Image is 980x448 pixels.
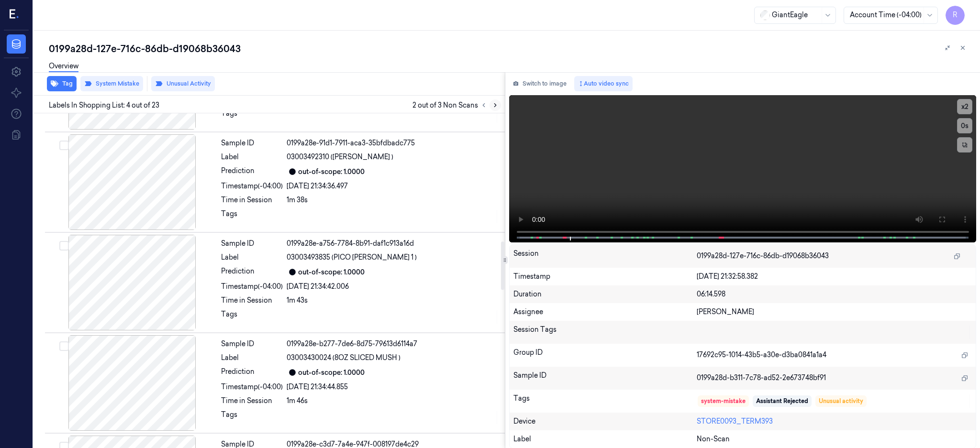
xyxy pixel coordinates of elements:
[59,141,69,150] button: Select row
[298,167,365,177] div: out-of-scope: 1.0000
[513,393,697,409] div: Tags
[59,241,69,251] button: Select row
[221,152,283,162] div: Label
[151,76,215,91] button: Unusual Activity
[697,272,972,282] div: [DATE] 21:32:58.382
[701,397,746,405] div: system-mistake
[946,6,965,25] button: R
[513,289,697,299] div: Duration
[221,396,283,406] div: Time in Session
[513,307,697,317] div: Assignee
[513,249,697,264] div: Session
[47,76,77,91] button: Tag
[221,295,283,306] div: Time in Session
[697,373,826,383] span: 0199a28d-b311-7c78-ad52-2e673748bf91
[287,181,499,191] div: [DATE] 21:34:36.497
[287,295,499,306] div: 1m 43s
[513,434,697,444] div: Label
[697,416,972,426] div: STORE0093_TERM393
[697,307,972,317] div: [PERSON_NAME]
[574,76,633,91] button: Auto video sync
[221,382,283,392] div: Timestamp (-04:00)
[697,251,829,261] span: 0199a28d-127e-716c-86db-d19068b36043
[221,282,283,292] div: Timestamp (-04:00)
[298,267,365,277] div: out-of-scope: 1.0000
[287,239,499,249] div: 0199a28e-a756-7784-8b91-daf1c913a16d
[298,368,365,378] div: out-of-scope: 1.0000
[819,397,863,405] div: Unusual activity
[49,61,78,72] a: Overview
[221,353,283,363] div: Label
[697,289,972,299] div: 06:14.598
[287,339,499,349] div: 0199a28e-b277-7de6-8d75-79613d6114a7
[412,99,501,111] span: 2 out of 3 Non Scans
[221,209,283,224] div: Tags
[756,397,808,405] div: Assistant Rejected
[513,348,697,363] div: Group ID
[221,266,283,278] div: Prediction
[221,195,283,205] div: Time in Session
[513,371,697,386] div: Sample ID
[513,272,697,282] div: Timestamp
[287,195,499,205] div: 1m 38s
[957,99,972,114] button: x2
[59,341,69,351] button: Select row
[287,353,401,363] span: 03003430024 (8OZ SLICED MUSH )
[287,396,499,406] div: 1m 46s
[513,325,697,340] div: Session Tags
[49,100,159,110] span: Labels In Shopping List: 4 out of 23
[509,76,570,91] button: Switch to image
[513,416,697,426] div: Device
[957,118,972,133] button: 0s
[287,152,393,162] span: 03003492310 ([PERSON_NAME] )
[221,309,283,325] div: Tags
[287,382,499,392] div: [DATE] 21:34:44.855
[221,339,283,349] div: Sample ID
[221,239,283,249] div: Sample ID
[697,434,730,444] span: Non-Scan
[221,367,283,378] div: Prediction
[287,252,417,262] span: 03003493835 (PICO [PERSON_NAME] 1 )
[221,138,283,148] div: Sample ID
[221,410,283,425] div: Tags
[80,76,143,91] button: System Mistake
[221,181,283,191] div: Timestamp (-04:00)
[49,42,972,55] div: 0199a28d-127e-716c-86db-d19068b36043
[221,166,283,177] div: Prediction
[221,109,283,124] div: Tags
[697,350,826,360] span: 17692c95-1014-43b5-a30e-d3ba0841a1a4
[287,282,499,292] div: [DATE] 21:34:42.006
[221,252,283,262] div: Label
[287,138,499,148] div: 0199a28e-91d1-7911-aca3-35bfdbadc775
